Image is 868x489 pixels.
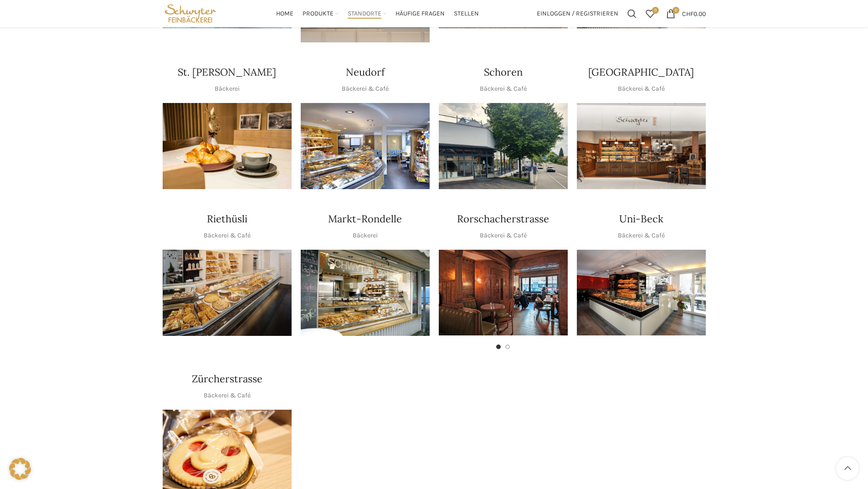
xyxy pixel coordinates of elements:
[163,9,219,17] a: Site logo
[619,212,663,226] h4: Uni-Beck
[618,84,665,94] p: Bäckerei & Café
[505,345,510,349] li: Go to slide 2
[588,65,694,79] h4: [GEOGRAPHIC_DATA]
[673,7,679,14] span: 0
[496,345,501,349] li: Go to slide 1
[480,84,527,94] p: Bäckerei & Café
[348,10,381,18] span: Standorte
[301,250,430,336] div: 1 / 1
[682,10,693,17] span: CHF
[577,250,706,335] img: rechts_09-1
[178,65,276,79] h4: St. [PERSON_NAME]
[641,5,659,23] a: 0
[204,231,251,241] p: Bäckerei & Café
[439,250,568,335] div: 1 / 2
[276,10,293,18] span: Home
[537,10,618,17] span: Einloggen / Registrieren
[395,5,445,23] a: Häufige Fragen
[223,5,532,23] div: Main navigation
[439,103,568,189] div: 1 / 1
[207,212,247,226] h4: Riethüsli
[484,65,523,79] h4: Schoren
[328,212,402,226] h4: Markt-Rondelle
[532,5,623,23] a: Einloggen / Registrieren
[192,372,262,386] h4: Zürcherstrasse
[439,103,568,189] img: 0842cc03-b884-43c1-a0c9-0889ef9087d6 copy
[662,5,710,23] a: 0 CHF0.00
[457,212,549,226] h4: Rorschacherstrasse
[682,10,706,17] bdi: 0.00
[577,103,706,189] img: Schwyter-1800x900
[641,5,659,23] div: Meine Wunschliste
[836,457,859,480] a: Scroll to top button
[276,5,293,23] a: Home
[163,250,292,336] img: Riethüsli-2
[163,250,292,336] div: 1 / 1
[348,5,386,23] a: Standorte
[454,10,479,18] span: Stellen
[301,103,430,189] div: 1 / 1
[163,103,292,189] div: 1 / 1
[303,10,334,18] span: Produkte
[618,231,665,241] p: Bäckerei & Café
[454,5,479,23] a: Stellen
[204,391,251,401] p: Bäckerei & Café
[439,250,568,335] img: Rorschacherstrasse
[577,103,706,189] div: 1 / 1
[353,231,378,241] p: Bäckerei
[303,5,339,23] a: Produkte
[346,65,385,79] h4: Neudorf
[577,250,706,335] div: 1 / 1
[301,103,430,189] img: Neudorf_1
[480,231,527,241] p: Bäckerei & Café
[652,7,659,14] span: 0
[301,250,430,336] img: Rondelle_1
[395,10,445,18] span: Häufige Fragen
[342,84,389,94] p: Bäckerei & Café
[215,84,240,94] p: Bäckerei
[623,5,641,23] a: Suchen
[163,103,292,189] img: schwyter-23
